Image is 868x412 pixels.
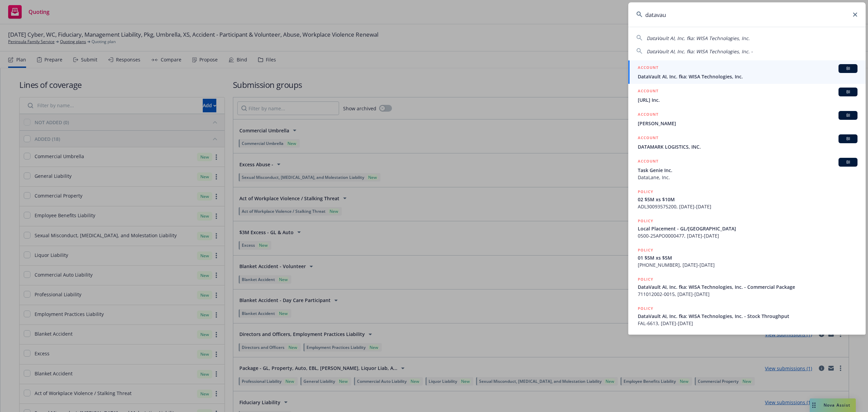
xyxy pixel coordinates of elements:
a: ACCOUNTBITask Genie Inc.DataLane, Inc. [628,154,866,185]
h5: ACCOUNT [638,64,658,72]
h5: POLICY [638,247,653,254]
a: POLICY01 $5M xs $5M[PHONE_NUMBER], [DATE]-[DATE] [628,243,866,272]
a: ACCOUNTBIDATAMARK LOGISTICS, INC. [628,131,866,154]
span: BI [841,65,855,72]
a: POLICY02 $5M xs $10MADL30093575200, [DATE]-[DATE] [628,185,866,214]
span: DataLane, Inc. [638,174,857,181]
h5: POLICY [638,188,653,195]
span: DataVault AI, Inc. fka: WISA Technologies, Inc. - Commercial Package [638,283,857,291]
span: [URL] Inc. [638,96,857,104]
span: DataVault AI, Inc. fka: WISA Technologies, Inc. [647,35,750,41]
span: FAL-6613, [DATE]-[DATE] [638,320,857,327]
span: Task Genie Inc. [638,167,857,174]
h5: ACCOUNT [638,111,658,119]
span: 0500-25APO0000477, [DATE]-[DATE] [638,232,857,239]
span: DataVault AI, Inc. fka: WISA Technologies, Inc. - Stock Throughput [638,313,857,320]
h5: ACCOUNT [638,134,658,143]
a: ACCOUNTBIDataVault AI, Inc. fka: WISA Technologies, Inc. [628,60,866,84]
input: Search... [628,2,866,27]
a: ACCOUNTBI[URL] Inc. [628,84,866,107]
span: DataVault AI, Inc. fka: WISA Technologies, Inc. - [647,48,753,55]
h5: POLICY [638,276,653,283]
span: [PHONE_NUMBER], [DATE]-[DATE] [638,261,857,268]
span: BI [841,112,855,118]
a: POLICYLocal Placement - GL/[GEOGRAPHIC_DATA]0500-25APO0000477, [DATE]-[DATE] [628,214,866,243]
span: [PERSON_NAME] [638,120,857,127]
span: DataVault AI, Inc. fka: WISA Technologies, Inc. [638,73,857,80]
h5: POLICY [638,305,653,312]
span: BI [841,159,855,165]
span: 711012002-0015, [DATE]-[DATE] [638,291,857,298]
h5: ACCOUNT [638,158,658,166]
span: BI [841,136,855,142]
a: POLICYDataVault AI, Inc. fka: WISA Technologies, Inc. - Stock ThroughputFAL-6613, [DATE]-[DATE] [628,301,866,331]
span: 02 $5M xs $10M [638,196,857,203]
h5: ACCOUNT [638,88,658,96]
span: BI [841,89,855,95]
a: POLICYDataVault AI, Inc. fka: WISA Technologies, Inc. - Commercial Package711012002-0015, [DATE]-... [628,272,866,301]
span: 01 $5M xs $5M [638,254,857,261]
h5: POLICY [638,218,653,224]
a: ACCOUNTBI[PERSON_NAME] [628,107,866,131]
span: ADL30093575200, [DATE]-[DATE] [638,203,857,210]
span: Local Placement - GL/[GEOGRAPHIC_DATA] [638,225,857,232]
span: DATAMARK LOGISTICS, INC. [638,143,857,150]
